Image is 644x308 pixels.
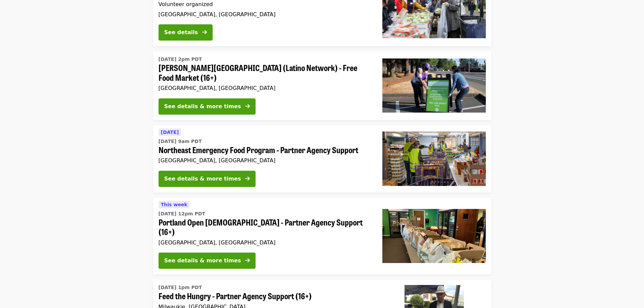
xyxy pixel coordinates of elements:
img: Portland Open Bible - Partner Agency Support (16+) organized by Oregon Food Bank [382,209,486,263]
i: arrow-right icon [245,103,250,110]
div: [GEOGRAPHIC_DATA], [GEOGRAPHIC_DATA] [159,239,372,246]
div: See details [164,28,198,37]
span: [DATE] [161,129,179,135]
div: [GEOGRAPHIC_DATA], [GEOGRAPHIC_DATA] [159,11,372,18]
time: [DATE] 12pm PDT [159,210,206,217]
div: [GEOGRAPHIC_DATA], [GEOGRAPHIC_DATA] [159,157,372,164]
img: Northeast Emergency Food Program - Partner Agency Support organized by Oregon Food Bank [382,132,486,186]
button: See details & more times [159,253,256,269]
button: See details [159,24,213,41]
span: Northeast Emergency Food Program - Partner Agency Support [159,145,372,155]
span: Volunteer organized [159,1,213,7]
i: arrow-right icon [245,175,250,182]
span: Portland Open [DEMOGRAPHIC_DATA] - Partner Agency Support (16+) [159,217,372,237]
span: This week [161,202,188,207]
button: See details & more times [159,171,256,187]
div: See details & more times [164,102,241,111]
time: [DATE] 1pm PDT [159,284,202,291]
i: arrow-right icon [245,257,250,264]
button: See details & more times [159,98,256,115]
a: See details for "Northeast Emergency Food Program - Partner Agency Support" [153,125,491,192]
a: See details for "Portland Open Bible - Partner Agency Support (16+)" [153,198,491,275]
time: [DATE] 2pm PDT [159,56,202,63]
div: [GEOGRAPHIC_DATA], [GEOGRAPHIC_DATA] [159,85,372,91]
div: See details & more times [164,175,241,183]
span: Feed the Hungry - Partner Agency Support (16+) [159,291,372,301]
span: [PERSON_NAME][GEOGRAPHIC_DATA] (Latino Network) - Free Food Market (16+) [159,63,372,82]
i: arrow-right icon [202,29,207,35]
time: [DATE] 9am PDT [159,138,202,145]
div: See details & more times [164,257,241,265]
a: See details for "Rigler Elementary School (Latino Network) - Free Food Market (16+)" [153,51,491,120]
img: Rigler Elementary School (Latino Network) - Free Food Market (16+) organized by Oregon Food Bank [382,58,486,113]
